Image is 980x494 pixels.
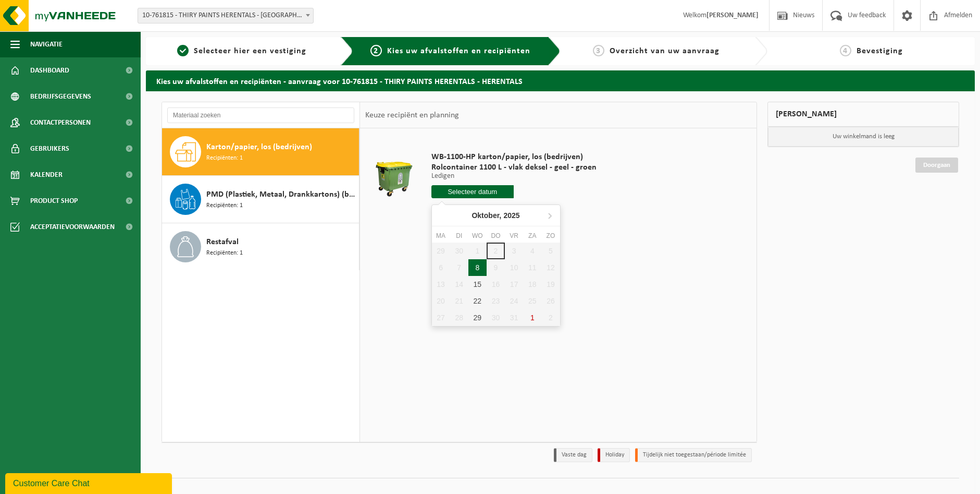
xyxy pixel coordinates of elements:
a: Doorgaan [915,158,958,173]
span: Acceptatievoorwaarden [30,214,115,240]
a: 1Selecteer hier een vestiging [151,45,332,57]
span: Karton/papier, los (bedrijven) [206,141,312,153]
div: 15 [468,276,487,293]
input: Materiaal zoeken [167,107,354,123]
span: Restafval [206,236,239,248]
input: Selecteer datum [431,185,514,198]
div: wo [468,231,487,241]
p: Uw winkelmand is leeg [768,127,959,147]
li: Vaste dag [554,448,592,462]
span: Recipiënten: 1 [206,153,243,163]
div: ma [432,231,450,241]
span: 10-761815 - THIRY PAINTS HERENTALS - HERENTALS [138,8,314,23]
span: Bevestiging [857,47,903,55]
span: 1 [177,45,189,56]
strong: [PERSON_NAME] [706,11,759,19]
span: Contactpersonen [30,110,91,136]
span: Recipiënten: 1 [206,248,243,258]
span: Recipiënten: 1 [206,201,243,211]
iframe: chat widget [5,471,174,494]
span: Kies uw afvalstoffen en recipiënten [387,47,530,55]
span: Rolcontainer 1100 L - vlak deksel - geel - groen [431,162,597,173]
div: di [450,231,468,241]
div: [PERSON_NAME] [767,102,959,127]
div: zo [541,231,560,241]
button: Restafval Recipiënten: 1 [162,223,359,270]
span: Gebruikers [30,136,69,162]
div: Keuze recipiënt en planning [360,102,464,128]
span: 10-761815 - THIRY PAINTS HERENTALS - HERENTALS [138,8,313,23]
span: Kalender [30,162,63,188]
span: 4 [840,45,851,56]
li: Tijdelijk niet toegestaan/période limitée [635,448,752,462]
span: Navigatie [30,31,63,57]
button: Karton/papier, los (bedrijven) Recipiënten: 1 [162,128,359,176]
span: Bedrijfsgegevens [30,83,91,110]
li: Holiday [598,448,630,462]
button: PMD (Plastiek, Metaal, Drankkartons) (bedrijven) Recipiënten: 1 [162,176,359,223]
span: PMD (Plastiek, Metaal, Drankkartons) (bedrijven) [206,188,356,201]
div: 8 [468,259,487,276]
span: WB-1100-HP karton/papier, los (bedrijven) [431,152,597,162]
div: 29 [468,309,487,326]
h2: Kies uw afvalstoffen en recipiënten - aanvraag voor 10-761815 - THIRY PAINTS HERENTALS - HERENTALS [146,70,975,91]
span: 3 [593,45,604,56]
div: do [487,231,505,241]
span: 2 [370,45,382,56]
span: Overzicht van uw aanvraag [610,47,720,55]
div: vr [505,231,523,241]
div: za [523,231,541,241]
div: Oktober, [467,207,524,224]
span: Dashboard [30,57,69,83]
i: 2025 [503,212,519,219]
div: 22 [468,293,487,309]
p: Ledigen [431,173,597,180]
span: Selecteer hier een vestiging [194,47,306,55]
span: Product Shop [30,188,78,214]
